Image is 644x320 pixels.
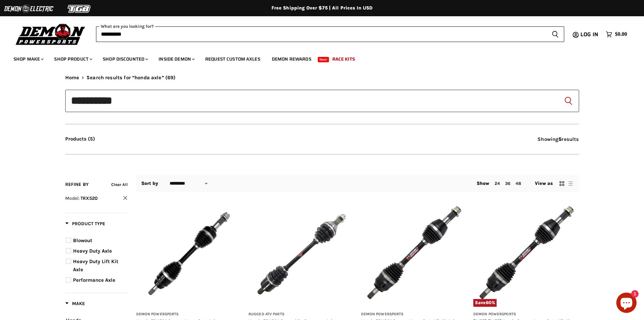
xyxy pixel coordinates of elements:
a: Request Custom Axles [200,52,265,66]
form: Product [96,26,564,42]
h3: Demon Powersports [361,312,467,317]
a: Shop Discounted [98,52,152,66]
a: Inside Demon [153,52,199,66]
img: Honda TRX520 Rugged Performance Axle [248,201,354,307]
a: Log in [577,31,602,38]
span: Product Type [65,221,105,227]
span: Heavy Duty Lift Kit Axle [73,258,118,273]
a: 24 [495,181,500,186]
input: Search [65,90,579,112]
img: Demon Powersports [14,22,88,46]
span: Refine By [65,182,89,187]
a: 2014-2025 Honda Demon Heavy Duty Lift Kit Axle Front Left PAXL-4050HD-5ETSave60% [473,201,579,307]
button: Filter by Product Type [65,220,105,229]
button: Search [546,26,564,42]
button: Clear all filters [111,181,128,188]
span: View as [535,181,553,186]
h3: Demon Powersports [136,312,242,317]
button: Clear filter by Model TRX520 [65,195,128,204]
span: $0.00 [615,31,627,38]
img: 2014-2025 Honda Demon Heavy Duty Lift Kit Axle Front Left PAXL-4050HD-5ET [473,201,579,307]
inbox-online-store-chat: Shopify online store chat [614,293,639,315]
button: list view [567,180,574,187]
img: TGB Logo 2 [54,2,105,15]
a: 48 [516,181,521,186]
a: Shop Make [8,52,48,66]
div: Free Shipping Over $75 | All Prices In USD [52,5,593,11]
a: Home [65,75,79,81]
span: New! [318,57,329,62]
button: grid view [558,180,565,187]
h3: Rugged ATV Parts [248,312,354,317]
a: 36 [505,181,510,186]
ul: Main menu [8,49,625,66]
img: Honda TRX520 Demon Heavy Duty Axle [136,201,242,307]
a: $0.00 [602,29,630,39]
button: Filter by Make [65,300,85,309]
input: Search [96,26,546,42]
label: Sort by [141,181,159,186]
span: TRX520 [80,195,98,201]
a: Demon Rewards [267,52,316,66]
button: Products (5) [65,136,95,142]
span: Make [65,301,85,306]
span: Showing results [538,136,579,142]
h3: Demon Powersports [473,312,579,317]
span: Show [477,180,490,186]
span: Model: [65,195,79,201]
span: Save % [473,299,497,306]
nav: Breadcrumbs [65,75,579,81]
span: Log in [580,30,598,39]
strong: 5 [558,136,562,142]
form: Product [65,90,579,112]
span: Performance Axle [73,277,115,283]
a: Shop Product [49,52,96,66]
span: Heavy Duty Axle [73,248,112,254]
button: Search [563,95,574,106]
span: Blowout [73,237,92,243]
a: Race Kits [327,52,360,66]
img: Demon Electric Logo 2 [3,2,54,15]
span: Search results for “honda axle” (69) [87,75,175,81]
span: 60 [486,300,492,305]
img: Honda TRX520 Demon Heavy Duty Lift Kit Axle [361,201,467,307]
